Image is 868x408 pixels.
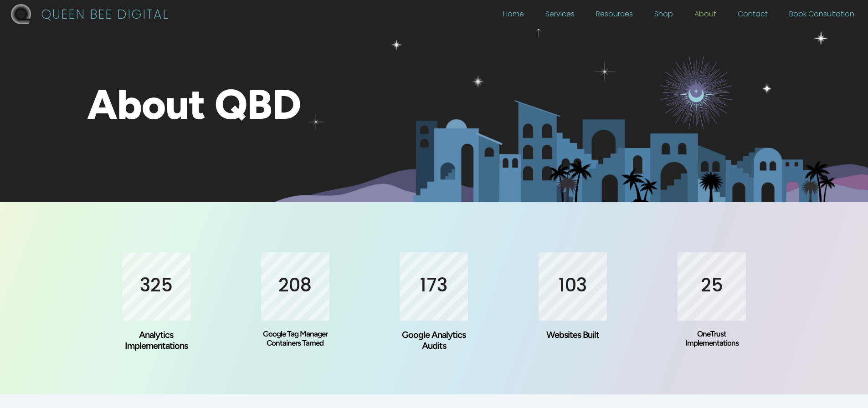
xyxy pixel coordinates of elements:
a: Book Consultation [789,11,854,21]
span: 103 [559,278,587,296]
span: 173 [420,278,447,296]
a: Resources [596,11,633,21]
h3: OneTrust Implementations [678,330,746,353]
h3: Google Tag Manager Containers Tamed [261,330,329,353]
a: Services [545,11,575,21]
img: QBD Logo [11,4,31,24]
a: Home [503,11,524,21]
a: Contact [738,11,768,21]
a: Shop [654,11,673,21]
a: About [694,11,716,21]
span: 25 [701,278,723,296]
span: 325 [140,278,173,296]
h3: Google Analytics Audits [400,330,468,357]
h3: Websites Built [539,330,607,346]
p: QUEEN BEE DIGITAL [41,9,169,23]
span: 208 [278,278,312,296]
h1: About QBD [87,84,434,138]
h3: Analytics Implementations [122,330,190,357]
